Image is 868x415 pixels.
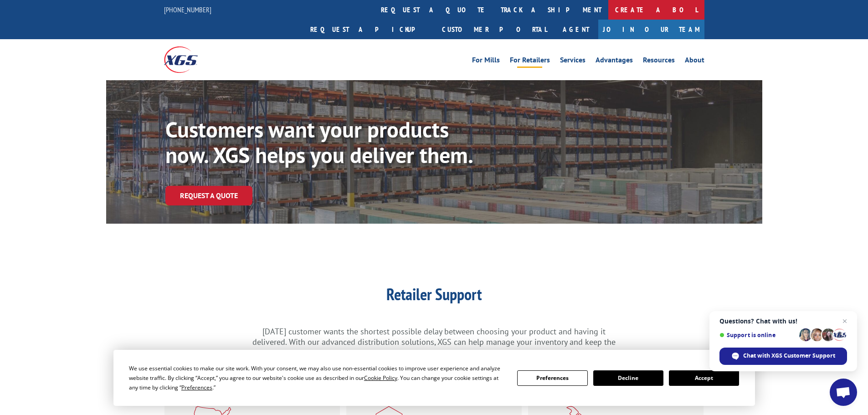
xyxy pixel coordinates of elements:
[554,20,598,39] a: Agent
[743,352,835,360] span: Chat with XGS Customer Support
[252,326,616,359] p: [DATE] customer wants the shortest possible delay between choosing your product and having it del...
[129,364,506,392] div: We use essential cookies to make our site work. With your consent, we may also use non-essential ...
[830,379,857,406] div: Open chat
[598,20,704,39] a: Join Our Team
[669,370,739,386] button: Accept
[165,117,492,168] p: Customers want your products now. XGS helps you deliver them.
[517,370,587,386] button: Preferences
[719,348,847,365] div: Chat with XGS Customer Support
[593,370,663,386] button: Decline
[643,56,675,67] a: Resources
[719,318,847,325] span: Questions? Chat with us!
[560,56,586,67] a: Services
[303,20,435,39] a: Request a pickup
[364,374,397,382] span: Cookie Policy
[164,5,211,14] a: [PHONE_NUMBER]
[685,56,704,67] a: About
[181,384,212,391] span: Preferences
[596,56,633,67] a: Advantages
[165,186,252,205] a: Request a Quote
[113,350,755,406] div: Cookie Consent Prompt
[435,20,554,39] a: Customer Portal
[472,56,500,67] a: For Mills
[839,316,850,327] span: Close chat
[510,56,550,67] a: For Retailers
[719,332,796,338] span: Support is online
[252,286,616,307] h1: Retailer Support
